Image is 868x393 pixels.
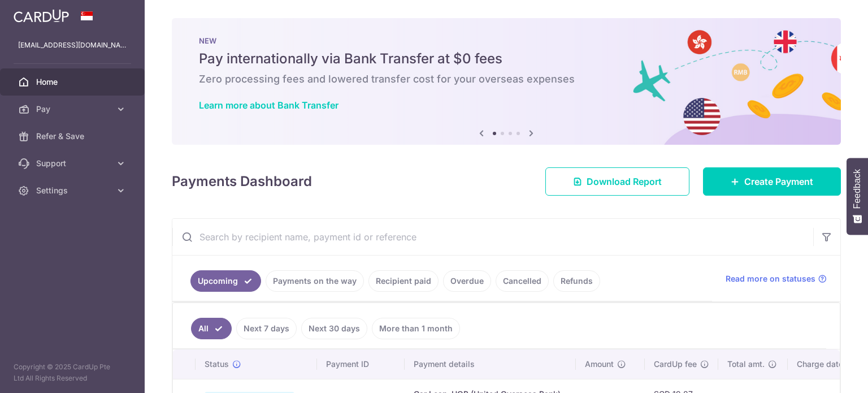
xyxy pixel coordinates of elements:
[372,318,460,339] a: More than 1 month
[368,270,439,292] a: Recipient paid
[727,359,765,370] span: Total amt.
[703,167,841,196] a: Create Payment
[266,270,364,292] a: Payments on the way
[496,270,549,292] a: Cancelled
[190,270,261,292] a: Upcoming
[852,169,862,209] span: Feedback
[36,103,111,115] span: Pay
[744,175,813,188] span: Create Payment
[317,349,405,379] th: Payment ID
[545,167,689,196] a: Download Report
[205,359,229,370] span: Status
[199,72,814,86] h6: Zero processing fees and lowered transfer cost for your overseas expenses
[847,158,868,235] button: Feedback - Show survey
[199,50,814,68] h5: Pay internationally via Bank Transfer at $0 fees
[172,171,312,192] h4: Payments Dashboard
[236,318,297,339] a: Next 7 days
[36,158,111,169] span: Support
[726,273,827,284] a: Read more on statuses
[36,185,111,196] span: Settings
[191,318,232,339] a: All
[585,359,614,370] span: Amount
[797,359,843,370] span: Charge date
[199,36,814,45] p: NEW
[301,318,367,339] a: Next 30 days
[18,40,127,51] p: [EMAIL_ADDRESS][DOMAIN_NAME]
[443,270,491,292] a: Overdue
[587,175,662,188] span: Download Report
[36,131,111,142] span: Refer & Save
[172,18,841,145] img: Bank transfer banner
[553,270,600,292] a: Refunds
[405,349,576,379] th: Payment details
[654,359,697,370] span: CardUp fee
[726,273,815,284] span: Read more on statuses
[14,9,69,23] img: CardUp
[36,76,111,88] span: Home
[172,219,813,255] input: Search by recipient name, payment id or reference
[199,100,338,111] a: Learn more about Bank Transfer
